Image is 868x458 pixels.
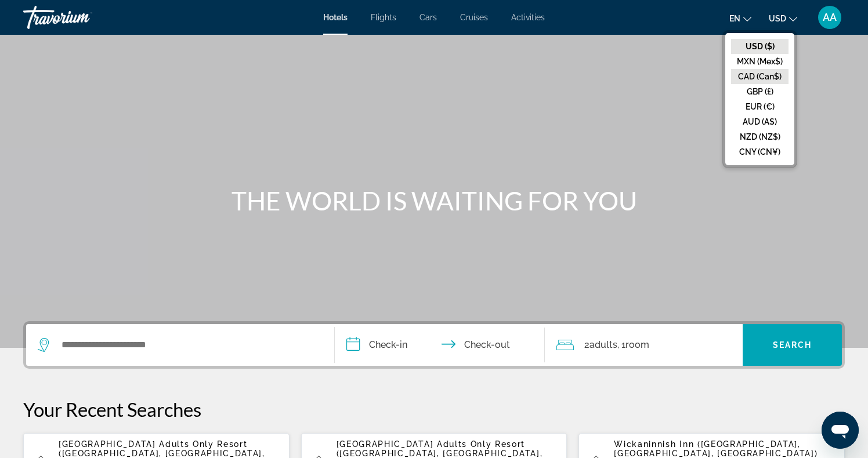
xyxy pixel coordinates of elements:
[371,13,396,22] a: Flights
[729,14,740,23] span: en
[731,54,789,69] button: MXN (Mex$)
[731,99,789,114] button: EUR (€)
[625,339,649,350] span: Room
[614,439,818,458] span: Wickaninnish Inn ([GEOGRAPHIC_DATA], [GEOGRAPHIC_DATA], [GEOGRAPHIC_DATA])
[545,324,743,366] button: Travelers: 2 adults, 0 children
[822,412,859,449] iframe: Button to launch messaging window
[731,69,789,84] button: CAD (Can$)
[815,5,845,30] button: User Menu
[335,324,545,366] button: Check in and out dates
[729,10,751,27] button: Change language
[511,13,545,22] a: Activities
[23,398,845,421] p: Your Recent Searches
[731,144,789,159] button: CNY (CN¥)
[731,114,789,129] button: AUD (A$)
[23,2,139,32] a: Travorium
[460,13,488,22] a: Cruises
[26,324,842,366] div: Search widget
[769,10,797,27] button: Change currency
[216,186,652,216] h1: THE WORLD IS WAITING FOR YOU
[731,129,789,144] button: NZD (NZ$)
[731,39,789,54] button: USD ($)
[743,324,842,366] button: Search
[589,339,617,350] span: Adults
[323,13,348,22] a: Hotels
[731,84,789,99] button: GBP (£)
[823,12,837,23] span: AA
[419,13,437,22] a: Cars
[769,14,786,23] span: USD
[617,337,649,353] span: , 1
[584,337,617,353] span: 2
[773,340,812,350] span: Search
